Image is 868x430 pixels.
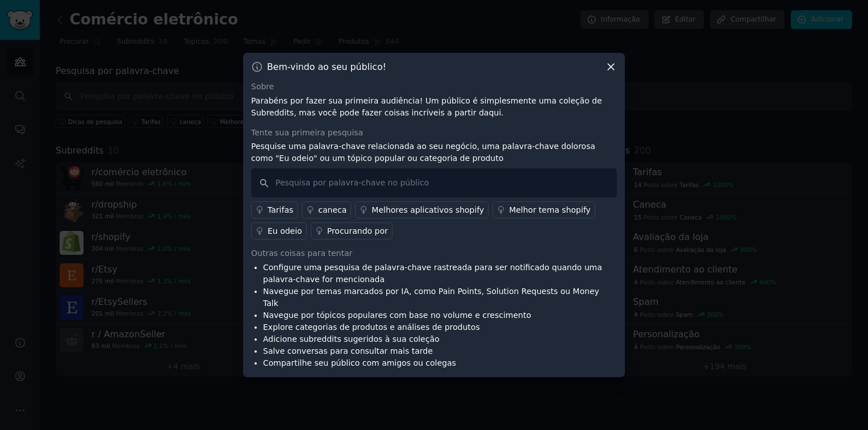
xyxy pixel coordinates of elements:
div: Melhor tema shopify [509,204,590,216]
li: Configure uma pesquisa de palavra-chave rastreada para ser notificado quando uma palavra-chave fo... [263,262,617,286]
p: Pesquise uma palavra-chave relacionada ao seu negócio, uma palavra-chave dolorosa como "Eu odeio"... [251,140,617,164]
h3: Bem-vindo ao seu público! [267,61,386,73]
a: Tarifas [251,201,298,218]
div: caneca [318,204,347,216]
div: Melhores aplicativos shopify [372,204,484,216]
p: Parabéns por fazer sua primeira audiência! Um público é simplesmente uma coleção de Subreddits, m... [251,95,617,119]
li: Salve conversas para consultar mais tarde [263,345,617,357]
li: Navegue por temas marcados por IA, como Pain Points, Solution Requests ou Money Talk [263,286,617,309]
div: Procurando por [327,225,388,237]
div: Sobre [251,81,617,93]
a: Procurando por [311,222,393,239]
a: caneca [302,201,351,218]
div: Outras coisas para tentar [251,247,617,259]
li: Adicione subreddits sugeridos à sua coleção [263,333,617,345]
input: Pesquisa por palavra-chave no público [251,168,617,197]
div: Eu odeio [268,225,302,237]
a: Melhores aplicativos shopify [355,201,489,218]
li: Navegue por tópicos populares com base no volume e crescimento [263,309,617,321]
div: Tarifas [268,204,293,216]
a: Eu odeio [251,222,307,239]
div: Tente sua primeira pesquisa [251,127,617,139]
a: Melhor tema shopify [493,201,595,218]
li: Explore categorias de produtos e análises de produtos [263,321,617,333]
li: Compartilhe seu público com amigos ou colegas [263,357,617,369]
